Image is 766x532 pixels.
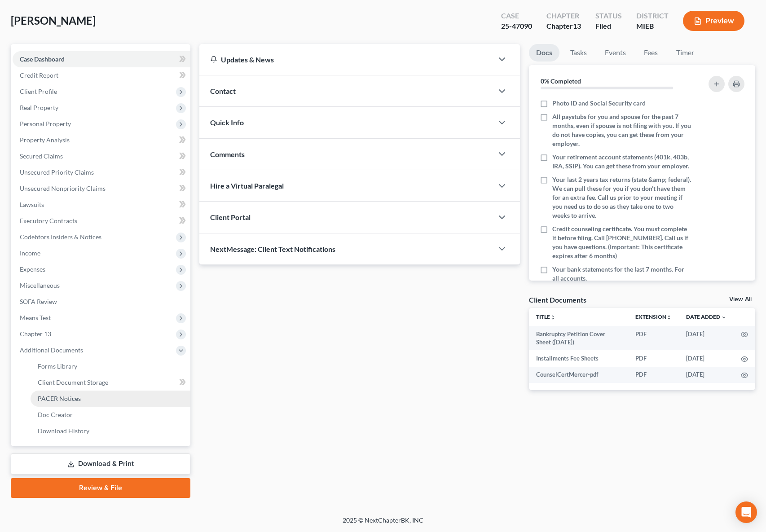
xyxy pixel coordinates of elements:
span: Photo ID and Social Security card [552,99,646,108]
td: PDF [628,326,679,351]
div: Open Intercom Messenger [735,501,757,523]
span: Hire a Virtual Paralegal [210,181,284,190]
span: Your bank statements for the last 7 months. For all accounts. [552,265,691,283]
a: Secured Claims [13,148,190,164]
span: SOFA Review [20,298,57,305]
span: [PERSON_NAME] [11,14,96,27]
a: Executory Contracts [13,213,190,229]
span: Unsecured Priority Claims [20,168,94,176]
td: [DATE] [679,326,734,351]
span: Comments [210,150,245,158]
div: MIEB [636,21,669,31]
span: Client Profile [20,88,57,95]
div: Chapter [546,21,581,31]
a: Fees [637,44,665,62]
a: PACER Notices [31,391,190,407]
td: PDF [628,350,679,366]
span: Forms Library [38,362,77,370]
span: Chapter 13 [20,330,51,338]
span: Means Test [20,314,51,321]
a: Titleunfold_more [536,313,555,320]
td: [DATE] [679,367,734,383]
span: Codebtors Insiders & Notices [20,233,101,241]
td: Installments Fee Sheets [529,350,628,366]
button: Preview [683,11,744,31]
td: Bankruptcy Petition Cover Sheet ([DATE]) [529,326,628,351]
span: 13 [573,22,581,30]
span: Quick Info [210,118,244,127]
a: Download & Print [11,453,190,475]
span: Income [20,249,40,257]
a: View All [729,296,752,303]
a: Client Document Storage [31,374,190,391]
span: Lawsuits [20,201,44,208]
a: Property Analysis [13,132,190,148]
td: [DATE] [679,350,734,366]
div: Updates & News [210,55,482,64]
span: NextMessage: Client Text Notifications [210,245,335,253]
a: Tasks [563,44,594,62]
span: Miscellaneous [20,281,60,289]
a: Unsecured Nonpriority Claims [13,180,190,197]
span: Contact [210,87,236,95]
i: unfold_more [550,315,555,320]
a: Timer [669,44,701,62]
div: Client Documents [529,295,586,304]
span: Download History [38,427,89,435]
a: Download History [31,423,190,439]
span: All paystubs for you and spouse for the past 7 months, even if spouse is not filing with you. If ... [552,112,691,148]
a: Date Added expand_more [686,313,726,320]
i: unfold_more [666,315,672,320]
a: Forms Library [31,358,190,374]
div: Filed [595,21,622,31]
a: Extensionunfold_more [635,313,672,320]
span: PACER Notices [38,395,81,402]
span: Doc Creator [38,411,73,418]
span: Real Property [20,104,58,111]
a: Credit Report [13,67,190,84]
span: Client Portal [210,213,251,221]
a: Review & File [11,478,190,498]
span: Case Dashboard [20,55,65,63]
span: Personal Property [20,120,71,128]
a: SOFA Review [13,294,190,310]
td: PDF [628,367,679,383]
a: Lawsuits [13,197,190,213]
span: Property Analysis [20,136,70,144]
a: Docs [529,44,559,62]
span: Credit Report [20,71,58,79]
span: Unsecured Nonpriority Claims [20,185,106,192]
div: Case [501,11,532,21]
div: 25-47090 [501,21,532,31]
span: Additional Documents [20,346,83,354]
a: Events [598,44,633,62]
span: Your last 2 years tax returns (state &amp; federal). We can pull these for you if you don’t have ... [552,175,691,220]
span: Client Document Storage [38,378,108,386]
div: Chapter [546,11,581,21]
strong: 0% Completed [541,77,581,85]
a: Case Dashboard [13,51,190,67]
span: Your retirement account statements (401k, 403b, IRA, SSIP). You can get these from your employer. [552,153,691,171]
td: CounselCertMercer-pdf [529,367,628,383]
span: Credit counseling certificate. You must complete it before filing. Call [PHONE_NUMBER]. Call us i... [552,224,691,260]
span: Secured Claims [20,152,63,160]
span: Expenses [20,265,45,273]
span: Executory Contracts [20,217,77,224]
a: Unsecured Priority Claims [13,164,190,180]
i: expand_more [721,315,726,320]
div: Status [595,11,622,21]
div: 2025 © NextChapterBK, INC [127,516,639,532]
a: Doc Creator [31,407,190,423]
div: District [636,11,669,21]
